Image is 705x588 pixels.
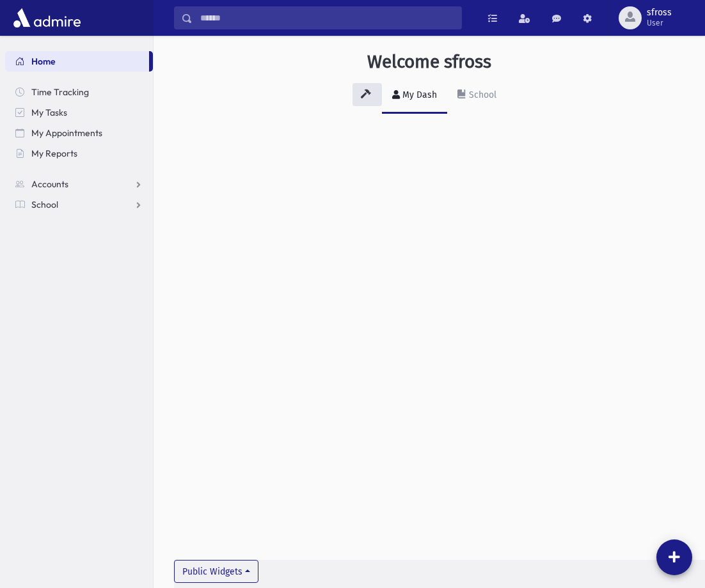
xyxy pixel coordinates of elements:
[466,89,496,100] div: School
[5,174,153,194] a: Accounts
[5,82,153,102] a: Time Tracking
[193,6,461,29] input: Search
[31,107,67,118] span: My Tasks
[31,127,102,139] span: My Appointments
[174,560,258,583] button: Public Widgets
[31,86,89,98] span: Time Tracking
[647,8,672,18] span: sfross
[10,5,84,31] img: AdmirePro
[447,78,507,114] a: School
[5,51,149,72] a: Home
[5,194,153,215] a: School
[5,102,153,123] a: My Tasks
[647,18,672,28] span: User
[5,123,153,143] a: My Appointments
[31,178,68,190] span: Accounts
[31,56,56,67] span: Home
[31,199,58,210] span: School
[5,143,153,164] a: My Reports
[367,51,491,73] h3: Welcome sfross
[382,78,447,114] a: My Dash
[400,89,437,100] div: My Dash
[31,148,77,159] span: My Reports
